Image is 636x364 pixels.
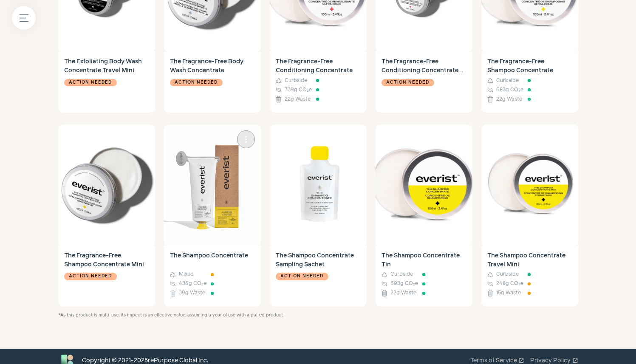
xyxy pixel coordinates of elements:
h4: The Exfoliating Body Wash Concentrate Travel Mini [64,57,149,75]
a: The Shampoo Concentrate Sampling Sachet Action needed [270,245,367,307]
span: 248g CO₂e [496,280,523,288]
img: The Shampoo Concentrate Sampling Sachet [270,124,367,245]
span: Curbside [390,271,413,278]
img: The Shampoo Concentrate Tin [376,124,472,245]
h4: The Fragrance-Free Shampoo Concentrate Mini [64,251,149,269]
span: Curbside [496,271,519,278]
h4: The Shampoo Concentrate Travel Mini [487,251,572,269]
img: The Fragrance-Free Shampoo Concentrate Mini [58,124,155,245]
img: The Shampoo Concentrate [164,124,261,245]
span: Action needed [280,273,324,280]
span: Action needed [175,79,218,87]
span: 683g CO₂e [496,86,523,94]
a: The Shampoo Concentrate Tin Curbside 693g CO₂e 22g Waste [376,245,472,307]
span: 39g Waste [179,289,205,297]
a: The Fragrance-Free Conditioning Concentrate Mini Action needed [376,51,472,113]
span: Action needed [69,273,112,280]
h4: The Shampoo Concentrate [170,251,255,269]
span: Curbside [285,77,307,85]
button: more_vert [237,130,255,148]
h4: The Fragrance-Free Body Wash Concentrate [170,57,255,75]
span: 15g Waste [496,289,521,297]
a: The Shampoo Concentrate Travel Mini Curbside 248g CO₂e 15g Waste [481,245,578,307]
img: The Shampoo Concentrate Travel Mini [481,124,578,245]
span: Curbside [496,77,519,85]
a: The Fragrance-Free Body Wash Concentrate Action needed [164,51,261,113]
span: Mixed [179,271,194,278]
a: The Fragrance-Free Shampoo Concentrate Curbside 683g CO₂e 22g Waste [481,51,578,113]
span: more_vert [241,134,251,144]
h4: The Fragrance-Free Shampoo Concentrate [487,57,572,75]
span: 22g Waste [496,96,522,103]
a: The Fragrance-Free Conditioning Concentrate Curbside 739g CO₂e 22g Waste [270,51,367,113]
span: 739g CO₂e [285,86,312,94]
div: * As this product is multi-use, its impact is an effective value, assuming a year of use with a p... [58,312,578,319]
span: Action needed [386,79,430,87]
a: The Shampoo Concentrate Mixed 436g CO₂e 39g Waste [164,245,261,307]
span: Action needed [69,79,112,87]
h4: The Shampoo Concentrate Sampling Sachet [276,251,361,269]
a: The Exfoliating Body Wash Concentrate Travel Mini Action needed [58,51,155,113]
span: 436g CO₂e [179,280,206,288]
h4: The Fragrance-Free Conditioning Concentrate Mini [382,57,466,75]
a: The Fragrance-Free Shampoo Concentrate Mini Action needed [58,245,155,307]
span: 22g Waste [390,289,416,297]
span: open_in_new [518,358,524,364]
h4: The Fragrance-Free Conditioning Concentrate [276,57,361,75]
span: 22g Waste [285,96,311,103]
h4: The Shampoo Concentrate Tin [382,251,466,269]
span: 693g CO₂e [390,280,418,288]
span: open_in_new [572,358,578,364]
